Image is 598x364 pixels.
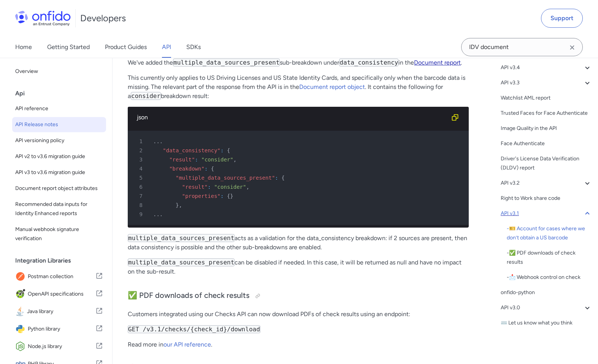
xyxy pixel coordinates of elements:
span: "multiple_data_sources_present" [176,175,275,181]
div: Api [15,86,109,101]
a: API v3.4 [501,63,592,72]
a: API versioning policy [12,133,106,148]
a: Document report [414,59,461,66]
span: Document report object attributes [15,184,103,193]
code: multiple_data_sources_present [173,59,280,66]
a: API v3.3 [501,78,592,87]
a: ⌨️ Let us know what you think [501,318,592,328]
span: } [230,193,233,199]
span: Overview [15,67,103,76]
code: multiple_data_sources_present [128,234,235,242]
img: IconPython library [15,324,28,334]
span: 9 [131,210,148,219]
h3: ✅ PDF downloads of check results [128,290,469,302]
span: Java library [27,306,95,317]
a: Face Authenticate [501,139,592,148]
span: "breakdown" [169,166,205,172]
span: 8 [131,201,148,210]
span: API reference [15,104,103,113]
a: Overview [12,64,106,79]
div: Image Quality in the API [501,124,592,133]
a: IconNode.js libraryNode.js library [12,338,106,355]
p: This currently only applies to US Driving Licenses and US State Identity Cards, and specifically ... [128,73,469,101]
a: -✅ PDF downloads of check results [507,248,592,267]
div: - ✅ PDF downloads of check results [507,248,592,267]
a: Home [15,36,32,58]
a: Recommended data inputs for Identity Enhanced reports [12,197,106,221]
span: : [208,184,211,190]
a: Watchlist AML report [501,93,592,103]
div: API v3.1 [501,209,592,218]
div: API v3.0 [501,303,592,312]
p: Customers integrated using our Checks API can now download PDFs of check results using an endpoint: [128,310,469,319]
a: API v3.2 [501,179,592,188]
span: OpenAPI specifications [28,289,95,299]
h1: Developers [80,12,126,24]
span: "result" [182,184,208,190]
span: 2 [131,146,148,155]
span: Python library [28,324,95,334]
div: - 🎫 Account for cases where we don’t obtain a US barcode [507,224,592,242]
span: 1 [131,137,148,146]
span: : [195,157,198,163]
span: ... [153,138,163,144]
div: Integration Libraries [15,253,109,268]
img: IconNode.js library [15,341,28,352]
span: Node.js library [28,341,95,352]
img: IconJava library [15,306,27,317]
span: { [211,166,214,172]
a: API reference [12,101,106,116]
a: API Release notes [12,117,106,132]
a: Driver's License Data Verification (DLDV) report [501,154,592,173]
span: 7 [131,191,148,201]
span: : [275,175,278,181]
a: IconPython libraryPython library [12,321,106,337]
span: API v2 to v3.6 migration guide [15,152,103,161]
img: IconPostman collection [15,271,28,282]
span: API Release notes [15,120,103,129]
a: Support [541,9,583,28]
span: , [246,184,249,190]
span: "data_consistency" [163,147,220,154]
span: 6 [131,182,148,191]
a: Trusted Faces for Face Authenticate [501,109,592,118]
code: GET /v3.1/checks/{check_id}/download [128,325,260,333]
div: - 📩 Webhook control on check [507,273,592,282]
span: 4 [131,164,148,173]
span: Recommended data inputs for Identity Enhanced reports [15,200,103,218]
button: Copy code snippet button [447,110,463,125]
code: consider [131,92,161,100]
a: SDKs [186,36,201,58]
p: acts as a validation for the data_consistency breakdown: if 2 sources are present, then data cons... [128,234,469,252]
span: : [205,166,208,172]
span: ... [153,211,163,217]
span: : [220,147,224,154]
span: 5 [131,173,148,182]
code: multiple_data_sources_present [128,258,235,266]
span: , [233,157,236,163]
a: Product Guides [105,36,147,58]
a: Manual webhook signature verification [12,222,106,246]
svg: Clear search field button [568,43,577,52]
a: Right to Work share code [501,194,592,203]
a: onfido-python [501,288,592,297]
span: { [281,175,284,181]
p: Read more in . [128,340,469,349]
span: , [179,202,182,208]
p: can be disabled if needed. In this case, it will be returned as null and have no impact on the su... [128,258,469,276]
img: IconOpenAPI specifications [15,289,28,299]
a: API v2 to v3.6 migration guide [12,149,106,164]
span: Postman collection [28,271,95,282]
span: "consider" [214,184,246,190]
a: Getting Started [47,36,90,58]
span: "consider" [201,157,233,163]
a: Document report object attributes [12,181,106,196]
img: Onfido Logo [15,11,71,26]
span: API versioning policy [15,136,103,145]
